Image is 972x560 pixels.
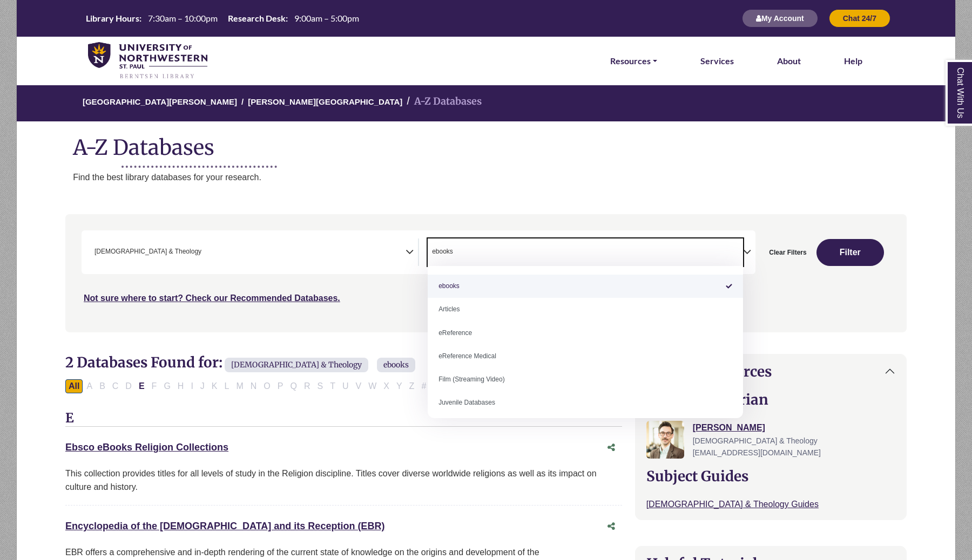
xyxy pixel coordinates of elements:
button: Clear Filters [762,239,813,266]
img: library_home [88,42,207,80]
table: Hours Today [82,12,363,23]
h2: Liaison Librarian [646,391,895,408]
p: Find the best library databases for your research. [73,170,955,185]
button: Subject Resources [636,354,906,388]
h3: E [65,411,622,427]
li: Film (Streaming Video) [428,368,743,391]
a: Resources [610,54,657,68]
button: Share this database [600,438,622,458]
nav: Search filters [65,214,907,332]
a: [PERSON_NAME] [693,423,765,432]
a: Services [700,54,734,68]
li: Juvenile Databases [428,391,743,414]
button: Share this database [600,516,622,537]
a: My Account [742,13,818,23]
li: Articles [428,298,743,321]
li: ebooks [428,247,453,257]
a: Not sure where to start? Check our Recommended Databases. [84,293,340,303]
li: eReference Medical [428,345,743,368]
span: [EMAIL_ADDRESS][DOMAIN_NAME] [693,448,821,457]
span: [DEMOGRAPHIC_DATA] & Theology [94,247,201,257]
div: This collection provides titles for all levels of study in the Religion discipline. Titles cover ... [65,467,622,494]
div: Alpha-list to filter by first letter of database name [65,381,430,390]
span: [DEMOGRAPHIC_DATA] & Theology [693,436,818,445]
th: Research Desk: [224,12,288,24]
a: About [777,54,801,68]
span: ebooks [377,358,415,372]
nav: breadcrumb [16,84,955,121]
a: [GEOGRAPHIC_DATA][PERSON_NAME] [83,95,237,106]
a: Hours Today [82,12,363,25]
a: [DEMOGRAPHIC_DATA] & Theology Guides [646,500,819,509]
li: ebooks [428,275,743,298]
li: Bible & Theology [90,247,201,257]
h1: A-Z Databases [17,127,955,160]
span: 2 Databases Found for: [65,353,222,371]
li: A-Z Databases [402,94,482,110]
button: Chat 24/7 [829,9,890,28]
textarea: Search [455,249,460,257]
a: Encyclopedia of the [DEMOGRAPHIC_DATA] and its Reception (EBR) [65,521,384,531]
button: Filter Results E [136,379,148,393]
th: Library Hours: [82,12,142,24]
h2: Subject Guides [646,468,895,484]
li: eReference [428,322,743,345]
button: All [65,379,83,393]
a: Help [844,54,862,68]
span: 7:30am – 10:00pm [148,13,218,23]
button: My Account [742,9,818,28]
span: [DEMOGRAPHIC_DATA] & Theology [225,358,368,372]
a: Ebsco eBooks Religion Collections [65,442,228,453]
span: 9:00am – 5:00pm [294,13,359,23]
a: Chat 24/7 [829,13,890,23]
span: ebooks [432,247,453,257]
button: Submit for Search Results [816,239,885,266]
a: [PERSON_NAME][GEOGRAPHIC_DATA] [248,95,402,106]
img: Greg Rosauer [646,421,684,459]
textarea: Search [204,249,208,257]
